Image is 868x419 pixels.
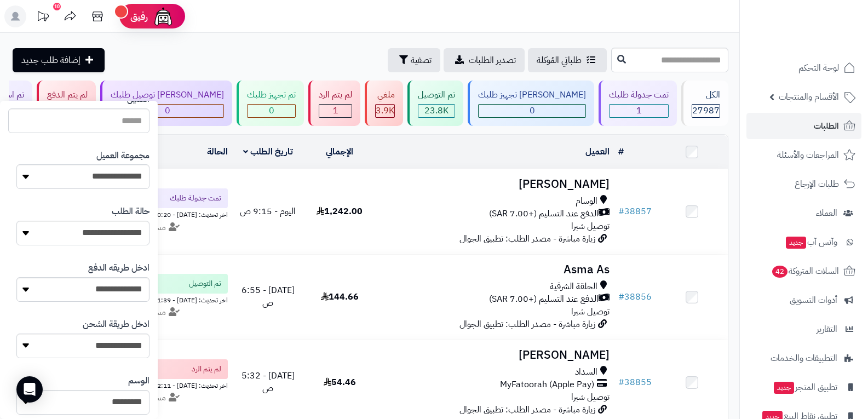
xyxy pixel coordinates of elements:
[746,113,861,139] a: الطلبات
[465,81,596,126] a: [PERSON_NAME] تجهيز طلبك 0
[319,105,352,117] div: 1
[363,81,405,126] a: ملغي 3.9K
[459,318,595,331] span: زيارة مباشرة - مصدر الطلب: تطبيق الجوال
[380,178,610,191] h3: [PERSON_NAME]
[785,234,837,250] span: وآتس آب
[571,305,610,318] span: توصيل شبرا
[576,195,597,208] span: الوسام
[269,104,274,117] span: 0
[500,378,594,391] span: MyFatoorah (Apple Pay)
[746,316,861,342] a: التقارير
[192,364,221,375] span: لم يتم الرد
[798,60,839,76] span: لوحة التحكم
[88,262,150,274] label: ادخل طريقه الدفع
[489,208,599,220] span: الدفع عند التسليم (+7.00 SAR)
[376,105,394,117] div: 3855
[469,54,516,67] span: تصدير الطلبات
[772,266,787,278] span: 42
[746,200,861,226] a: العملاء
[248,105,295,117] div: 0
[317,205,363,218] span: 1,242.00
[530,104,535,117] span: 0
[774,382,794,394] span: جديد
[243,145,293,158] a: تاريخ الطلب
[817,322,837,337] span: التقارير
[207,145,228,158] a: الحالة
[319,89,352,101] div: لم يتم الرد
[746,55,861,81] a: لوحة التحكم
[35,81,98,126] a: لم يتم الدفع 375
[111,89,224,101] div: [PERSON_NAME] توصيل طلبك
[411,54,432,67] span: تصفية
[528,48,607,72] a: طلباتي المُوكلة
[418,105,455,117] div: 23755
[444,48,525,72] a: تصدير الطلبات
[479,105,585,117] div: 0
[53,3,61,10] div: 10
[127,93,150,106] label: العميل
[152,5,174,27] img: ai-face.png
[83,318,150,331] label: ادخل طريقة الشحن
[609,89,669,101] div: تمت جدولة طلبك
[418,89,455,101] div: تم التوصيل
[692,104,720,117] span: 27987
[746,142,861,168] a: المراجعات والأسئلة
[96,150,150,162] label: مجموعة العميل
[165,104,170,117] span: 0
[537,54,582,67] span: طلباتي المُوكلة
[128,375,150,387] label: الوسم
[596,81,679,126] a: تمت جدولة طلبك 1
[242,284,295,309] span: [DATE] - 6:55 ص
[489,293,599,306] span: الدفع عند التسليم (+7.00 SAR)
[240,205,296,218] span: اليوم - 9:15 ص
[376,104,394,117] span: 3.9K
[618,205,624,218] span: #
[618,205,652,218] a: #38857
[478,89,586,101] div: [PERSON_NAME] تجهيز طلبك
[21,54,81,67] span: إضافة طلب جديد
[130,10,148,23] span: رفيق
[773,380,837,395] span: تطبيق المتجر
[585,145,610,158] a: العميل
[692,89,720,101] div: الكل
[618,290,624,303] span: #
[746,345,861,371] a: التطبيقات والخدمات
[189,278,221,289] span: تم التوصيل
[786,237,806,249] span: جديد
[324,376,356,389] span: 54.46
[790,292,837,308] span: أدوات التسويق
[170,193,221,204] span: تمت جدولة طلبك
[111,105,223,117] div: 0
[636,104,642,117] span: 1
[571,220,610,233] span: توصيل شبرا
[679,81,731,126] a: الكل27987
[112,205,150,218] label: حالة الطلب
[375,89,395,101] div: ملغي
[618,376,652,389] a: #38855
[16,376,43,403] div: Open Intercom Messenger
[424,104,449,117] span: 23.8K
[771,263,839,279] span: السلات المتروكة
[618,376,624,389] span: #
[571,391,610,404] span: توصيل شبرا
[746,374,861,400] a: تطبيق المتجرجديد
[380,349,610,361] h3: [PERSON_NAME]
[816,205,837,221] span: العملاء
[234,81,306,126] a: تم تجهيز طلبك 0
[98,81,234,126] a: [PERSON_NAME] توصيل طلبك 0
[247,89,296,101] div: تم تجهيز طلبك
[380,263,610,276] h3: Asma As
[814,118,839,134] span: الطلبات
[326,145,353,158] a: الإجمالي
[47,89,88,101] div: لم يتم الدفع
[388,48,440,72] button: تصفية
[746,171,861,197] a: طلبات الإرجاع
[794,31,858,54] img: logo-2.png
[746,258,861,284] a: السلات المتروكة42
[795,176,839,192] span: طلبات الإرجاع
[321,290,359,303] span: 144.66
[306,81,363,126] a: لم يتم الرد 1
[771,351,837,366] span: التطبيقات والخدمات
[610,105,668,117] div: 1
[618,290,652,303] a: #38856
